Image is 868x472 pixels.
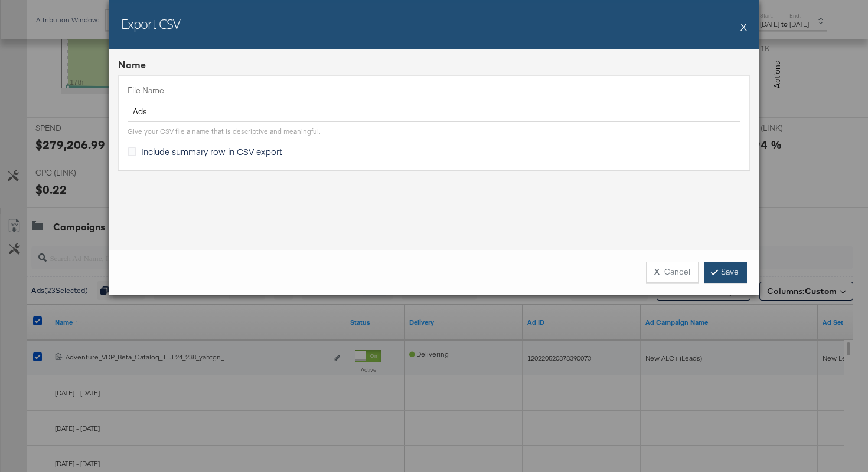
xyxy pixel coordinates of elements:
button: X [740,15,747,38]
div: Name [118,58,750,72]
span: Include summary row in CSV export [141,146,282,157]
div: Give your CSV file a name that is descriptive and meaningful. [128,127,320,136]
label: File Name [128,85,740,96]
h2: Export CSV [121,15,180,32]
button: XCancel [646,262,699,283]
strong: X [654,266,660,278]
a: Save [704,262,747,283]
